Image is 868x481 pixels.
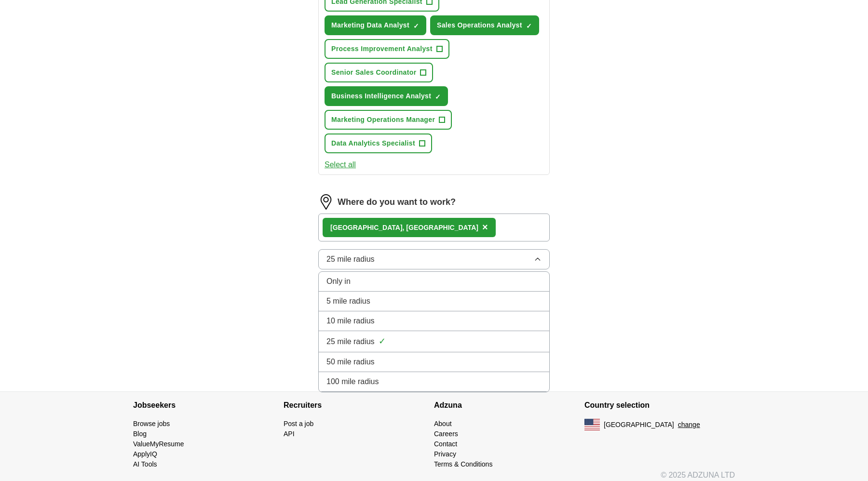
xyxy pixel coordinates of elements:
span: Business Intelligence Analyst [331,91,431,101]
button: Data Analytics Specialist [325,134,432,153]
span: Marketing Operations Manager [331,115,435,125]
span: Only in [326,276,351,287]
span: × [482,222,488,232]
span: ✓ [526,22,532,30]
span: ✓ [435,93,441,101]
span: 50 mile radius [326,356,375,368]
span: Process Improvement Analyst [331,44,433,54]
a: ApplyIQ [133,450,157,458]
button: × [482,220,488,235]
button: Select all [325,159,356,171]
button: Marketing Data Analyst✓ [325,15,426,35]
a: Privacy [434,450,456,458]
strong: [GEOGRAPHIC_DATA] [330,224,403,231]
span: Senior Sales Coordinator [331,67,416,78]
a: ValueMyResume [133,440,184,448]
a: Careers [434,430,458,438]
span: Sales Operations Analyst [437,20,522,30]
span: 5 mile radius [326,295,370,307]
span: Data Analytics Specialist [331,138,415,148]
span: ✓ [413,22,419,30]
span: 10 mile radius [326,315,375,327]
a: Contact [434,440,457,448]
button: 25 mile radius [318,249,550,269]
img: US flag [584,419,600,430]
span: 25 mile radius [326,336,375,347]
h4: Country selection [584,392,735,419]
span: Marketing Data Analyst [331,20,409,30]
button: Sales Operations Analyst✓ [430,15,539,35]
img: location.png [318,194,334,210]
span: 25 mile radius [326,254,375,265]
button: change [678,420,700,430]
a: AI Tools [133,460,157,468]
a: Terms & Conditions [434,460,492,468]
a: Post a job [284,420,313,428]
a: Blog [133,430,147,438]
div: , [GEOGRAPHIC_DATA] [330,223,478,233]
a: About [434,420,452,428]
button: Marketing Operations Manager [325,110,452,130]
span: [GEOGRAPHIC_DATA] [604,420,674,430]
a: API [284,430,295,438]
span: 100 mile radius [326,376,379,387]
label: Where do you want to work? [338,196,456,209]
span: ✓ [379,335,386,348]
button: Senior Sales Coordinator [325,63,433,82]
button: Process Improvement Analyst [325,39,449,59]
a: Browse jobs [133,420,170,428]
button: Business Intelligence Analyst✓ [325,86,448,106]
